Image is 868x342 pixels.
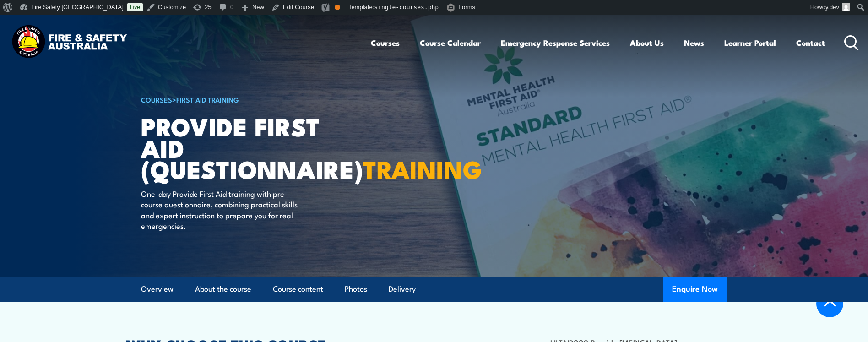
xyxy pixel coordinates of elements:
a: About Us [630,31,664,55]
a: Live [127,3,143,11]
a: Courses [371,31,400,55]
a: Photos [345,277,367,301]
a: Delivery [389,277,416,301]
a: About the course [195,277,251,301]
h6: > [141,94,367,105]
strong: TRAINING [363,149,482,187]
button: Enquire Now [663,277,727,302]
h1: Provide First Aid (Questionnaire) [141,115,367,179]
a: Contact [796,31,825,55]
a: Course Calendar [420,31,481,55]
a: COURSES [141,94,172,104]
a: News [684,31,704,55]
div: OK [335,5,340,10]
p: One-day Provide First Aid training with pre-course questionnaire, combining practical skills and ... [141,188,308,231]
a: Course content [273,277,323,301]
a: Overview [141,277,174,301]
a: Emergency Response Services [501,31,610,55]
span: dev [830,4,839,11]
span: single-courses.php [374,4,439,11]
a: First Aid Training [176,94,239,104]
a: Learner Portal [724,31,776,55]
